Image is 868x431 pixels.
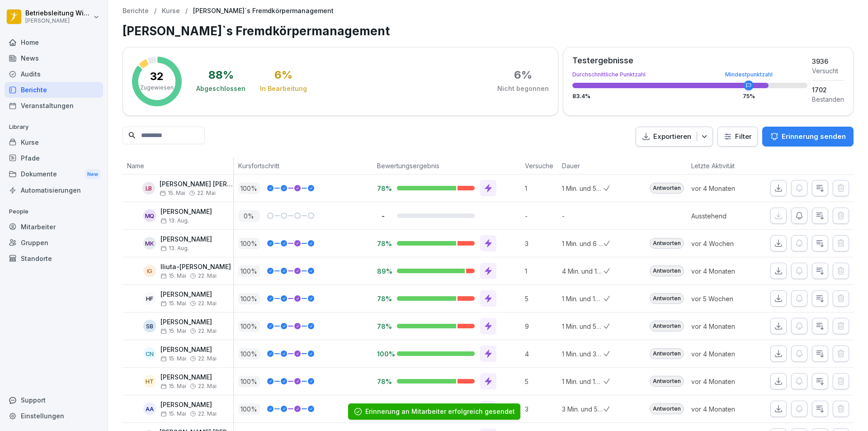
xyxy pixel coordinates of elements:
[160,300,186,307] span: 15. Mai
[525,211,557,221] p: -
[691,266,756,276] p: vor 4 Monaten
[5,66,103,82] a: Audits
[5,251,103,266] a: Standorte
[812,95,844,104] div: Bestanden
[238,293,260,304] p: 100 %
[691,294,756,303] p: vor 5 Wochen
[723,132,752,141] div: Filter
[377,161,516,171] p: Bewertungsergebnis
[525,377,557,386] p: 5
[162,7,180,15] p: Kurse
[238,321,260,332] p: 100 %
[562,239,604,248] p: 1 Min. und 6 Sek.
[562,266,604,276] p: 4 Min. und 19 Sek.
[691,404,756,414] p: vor 4 Monaten
[691,377,756,386] p: vor 4 Monaten
[377,294,390,303] p: 78%
[5,166,103,183] a: DokumenteNew
[208,70,234,81] div: 88 %
[160,190,185,196] span: 15. Mai
[143,209,156,222] div: MQ
[5,150,103,166] a: Pfade
[650,293,684,304] div: Antworten
[5,50,103,66] a: News
[636,127,713,147] button: Exportieren
[238,265,260,277] p: 100 %
[5,408,103,424] a: Einstellungen
[123,22,854,40] h1: [PERSON_NAME]`s Fremdkörpermanagement
[5,204,103,219] p: People
[377,212,390,220] p: -
[5,392,103,408] div: Support
[377,239,390,248] p: 78%
[562,349,604,359] p: 1 Min. und 37 Sek.
[497,84,549,93] div: Nicht begonnen
[143,292,156,305] div: HF
[691,161,752,171] p: Letzte Aktivität
[650,265,684,276] div: Antworten
[238,161,368,171] p: Kursfortschritt
[525,349,557,359] p: 4
[5,219,103,235] a: Mitarbeiter
[198,328,217,334] span: 22. Mai
[160,318,217,326] p: [PERSON_NAME]
[160,374,217,381] p: [PERSON_NAME]
[198,300,217,307] span: 22. Mai
[197,190,216,196] span: 22. Mai
[193,7,334,15] p: [PERSON_NAME]`s Fremdkörpermanagement
[377,267,390,275] p: 89%
[812,85,844,95] div: 1702
[160,208,212,216] p: [PERSON_NAME]
[25,18,91,24] p: [PERSON_NAME]
[238,210,260,222] p: 0 %
[5,166,103,183] div: Dokumente
[691,184,756,193] p: vor 4 Monaten
[260,84,307,93] div: In Bearbeitung
[123,7,149,15] a: Berichte
[525,266,557,276] p: 1
[185,7,188,15] p: /
[160,218,189,224] span: 13. Aug.
[5,120,103,134] p: Library
[238,376,260,387] p: 100 %
[154,7,156,15] p: /
[525,161,553,171] p: Versuche
[25,9,91,17] p: Betriebsleitung Wismar
[572,57,807,65] div: Testergebnisse
[127,161,229,171] p: Name
[5,82,103,98] a: Berichte
[812,57,844,66] div: 3936
[198,411,217,417] span: 22. Mai
[650,403,684,414] div: Antworten
[160,245,189,251] span: 13. Aug.
[198,273,217,279] span: 22. Mai
[160,383,186,389] span: 15. Mai
[653,132,691,142] p: Exportieren
[160,355,186,362] span: 15. Mai
[743,94,755,99] div: 75 %
[196,84,245,93] div: Abgeschlossen
[198,383,217,389] span: 22. Mai
[562,161,599,171] p: Dauer
[238,348,260,360] p: 100 %
[5,235,103,251] a: Gruppen
[691,239,756,248] p: vor 4 Wochen
[160,273,186,279] span: 15. Mai
[160,291,217,298] p: [PERSON_NAME]
[365,407,515,416] div: Erinnerung an Mitarbeiter erfolgreich gesendet
[650,183,684,194] div: Antworten
[238,183,260,194] p: 100 %
[691,349,756,359] p: vor 4 Monaten
[142,182,155,194] div: LB
[650,348,684,359] div: Antworten
[762,127,854,147] button: Erinnerung senden
[5,182,103,198] div: Automatisierungen
[238,403,260,415] p: 100 %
